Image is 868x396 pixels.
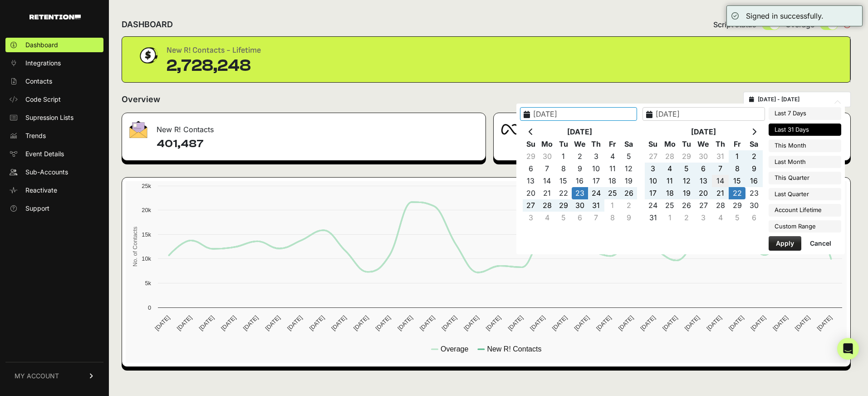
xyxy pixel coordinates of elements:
[695,150,712,163] td: 30
[501,124,519,135] img: fa-meta-2f981b61bb99beabf952f7030308934f19ce035c18b003e963880cc3fabeebb7.png
[129,121,147,138] img: fa-envelope-19ae18322b30453b285274b1b8af3d052b27d846a4fbe8435d1a52b978f639a2.png
[523,212,539,224] td: 3
[555,150,572,163] td: 1
[712,150,729,163] td: 31
[142,255,151,262] text: 10k
[122,93,160,106] h2: Overview
[25,113,74,122] span: Supression Lists
[678,212,695,224] td: 2
[769,172,841,184] li: This Quarter
[5,147,103,161] a: Event Details
[678,163,695,175] td: 5
[645,138,662,150] th: Su
[264,314,281,332] text: [DATE]
[352,314,370,332] text: [DATE]
[441,345,468,353] text: Overage
[769,236,801,251] button: Apply
[555,175,572,187] td: 15
[794,314,811,332] text: [DATE]
[662,212,678,224] td: 1
[645,212,662,224] td: 31
[645,163,662,175] td: 3
[539,187,555,199] td: 21
[555,138,572,150] th: Tu
[769,204,841,217] li: Account Lifetime
[712,163,729,175] td: 7
[713,19,756,30] span: Script status
[539,163,555,175] td: 7
[771,314,789,332] text: [DATE]
[746,10,824,21] div: Signed in successfully.
[523,150,539,163] td: 29
[25,77,52,86] span: Contacts
[604,187,621,199] td: 25
[729,212,745,224] td: 5
[661,314,679,332] text: [DATE]
[25,95,61,104] span: Code Script
[122,18,173,31] h2: DASHBOARD
[604,175,621,187] td: 18
[604,138,621,150] th: Fr
[662,187,678,199] td: 18
[137,44,159,67] img: dollar-coin-05c43ed7efb7bc0c12610022525b4bbbb207c7efeef5aecc26f025e68dcafac9.png
[816,314,834,332] text: [DATE]
[572,138,588,150] th: We
[539,150,555,163] td: 30
[837,338,859,360] div: Open Intercom Messenger
[5,129,103,143] a: Trends
[617,314,635,332] text: [DATE]
[25,204,49,213] span: Support
[645,199,662,212] td: 24
[555,187,572,199] td: 22
[462,314,480,332] text: [DATE]
[604,199,621,212] td: 1
[157,137,478,151] h4: 401,487
[595,314,613,332] text: [DATE]
[745,175,762,187] td: 16
[712,199,729,212] td: 28
[5,56,103,70] a: Integrations
[5,201,103,216] a: Support
[750,314,767,332] text: [DATE]
[197,314,215,332] text: [DATE]
[729,187,745,199] td: 22
[645,175,662,187] td: 10
[588,175,604,187] td: 17
[712,138,729,150] th: Th
[142,207,151,213] text: 20k
[523,199,539,212] td: 27
[25,186,57,195] span: Reactivate
[588,163,604,175] td: 10
[242,314,260,332] text: [DATE]
[745,150,762,163] td: 2
[678,199,695,212] td: 26
[153,314,171,332] text: [DATE]
[572,199,588,212] td: 30
[539,212,555,224] td: 4
[745,138,762,150] th: Sa
[418,314,436,332] text: [DATE]
[572,150,588,163] td: 2
[662,150,678,163] td: 28
[220,314,237,332] text: [DATE]
[729,150,745,163] td: 1
[729,138,745,150] th: Fr
[396,314,414,332] text: [DATE]
[678,175,695,187] td: 12
[308,314,326,332] text: [DATE]
[729,163,745,175] td: 8
[745,187,762,199] td: 23
[712,175,729,187] td: 14
[588,212,604,224] td: 7
[25,149,64,158] span: Event Details
[695,175,712,187] td: 13
[712,212,729,224] td: 4
[573,314,590,332] text: [DATE]
[142,183,151,189] text: 25k
[769,107,841,120] li: Last 7 Days
[494,113,851,140] div: Meta Audience
[5,362,103,390] a: MY ACCOUNT
[729,175,745,187] td: 15
[662,138,678,150] th: Mo
[539,126,621,138] th: [DATE]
